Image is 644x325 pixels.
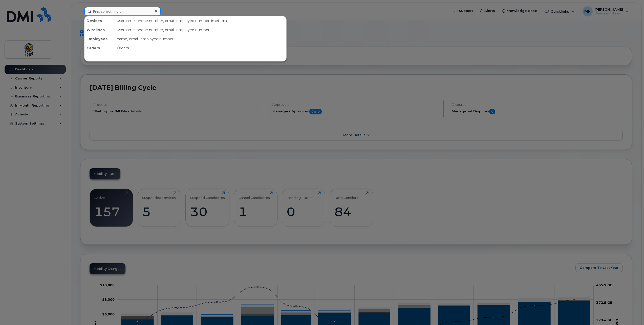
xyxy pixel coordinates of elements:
div: username, phone number, email, employee number, imei, sim [115,16,286,25]
div: Employees [84,34,115,44]
div: username, phone number, email, employee number [115,25,286,34]
div: name, email, employee number [115,34,286,44]
div: Wirelines [84,25,115,34]
div: Orders [84,44,115,53]
div: Orders [115,44,286,53]
div: Devices [84,16,115,25]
